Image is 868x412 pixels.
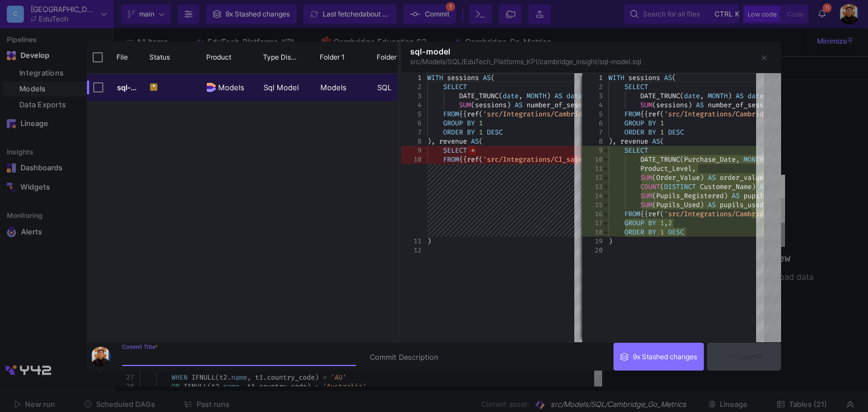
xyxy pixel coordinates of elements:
[672,73,676,82] span: (
[427,73,428,74] textarea: Editor content;Press Alt+F1 for Accessibility Options.
[459,155,467,164] span: {{
[640,200,652,209] span: SUM
[614,343,704,371] button: 9x Stashed changes
[582,191,603,200] div: 14
[744,155,763,164] span: MONTH
[700,200,704,209] span: )
[648,128,656,137] span: BY
[664,110,863,119] span: 'src/Integrations/Cambridge_Insights___GA4/website
[652,191,656,200] span: (
[708,173,716,182] span: AS
[479,155,483,164] span: (
[708,91,728,100] span: MONTH
[728,91,732,100] span: )
[648,119,656,128] span: BY
[624,119,644,128] span: GROUP
[648,209,660,218] span: ref
[582,209,603,218] div: 16
[401,155,422,164] div: 10
[439,137,467,146] span: revenue
[264,74,308,101] span: Sql Model
[401,237,422,246] div: 11
[479,128,483,137] span: 1
[479,119,483,128] span: 1
[401,128,422,137] div: 7
[656,173,700,182] span: Order_Value
[427,73,443,82] span: WITH
[708,100,779,110] span: number_of_sessions
[628,73,660,82] span: sessions
[656,200,700,209] span: Pupils_Used
[640,164,692,173] span: Product_Level
[624,128,644,137] span: ORDER
[479,137,483,146] span: (
[700,173,704,182] span: )
[582,110,603,119] div: 5
[443,119,463,128] span: GROUP
[668,128,684,137] span: DESC
[149,53,170,61] span: Status
[660,119,664,128] span: 1
[582,182,603,191] div: 13
[475,100,507,110] span: sessions
[736,91,744,100] span: AS
[582,246,603,255] div: 20
[608,73,624,82] span: WITH
[724,191,728,200] span: )
[582,155,603,164] div: 10
[527,100,598,110] span: number_of_sessions
[664,218,668,228] span: ,
[507,100,511,110] span: )
[410,57,720,66] div: src/Models/SQL/EduTech_Platforms_KPI/cambridge_insight/sql-model.sql
[483,155,682,164] span: 'src/Integrations/CI_sales_raw_data/cem_sales_and_
[640,191,652,200] span: SUM
[401,110,422,119] div: 5
[443,110,459,119] span: FROM
[263,53,298,61] span: Type Display Name
[116,53,128,61] span: File
[377,53,402,61] span: Folder 2
[648,218,656,228] span: BY
[660,182,664,191] span: (
[720,200,763,209] span: pupils_used
[652,137,660,146] span: AS
[624,146,648,155] span: SELECT
[652,200,656,209] span: (
[479,110,483,119] span: (
[582,146,603,155] div: 9
[427,237,431,246] span: )
[582,73,603,82] div: 1
[700,91,704,100] span: ,
[640,182,660,191] span: COUNT
[582,164,603,173] div: 11
[700,182,752,191] span: Customer_Name
[527,91,546,100] span: MONTH
[748,91,763,100] span: date
[696,100,704,110] span: AS
[410,46,720,57] div: sql-model
[401,246,422,255] div: 12
[582,82,603,91] div: 2
[314,74,371,101] div: Models
[640,100,652,110] span: SUM
[640,110,648,119] span: {{
[660,128,664,137] span: 1
[519,91,523,100] span: ,
[620,137,648,146] span: revenue
[443,155,459,164] span: FROM
[664,182,696,191] span: DISTINCT
[660,218,664,228] span: 1
[668,218,672,228] span: 2
[471,100,475,110] span: (
[664,209,863,218] span: 'src/Integrations/Cambridge_Insight___Sales_Raw_Da
[648,110,660,119] span: ref
[401,137,422,146] div: 8
[582,137,603,146] div: 8
[401,91,422,100] div: 3
[447,73,479,82] span: sessions
[467,155,479,164] span: ref
[459,110,467,119] span: {{
[401,100,422,110] div: 4
[708,200,716,209] span: AS
[401,146,422,155] div: 9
